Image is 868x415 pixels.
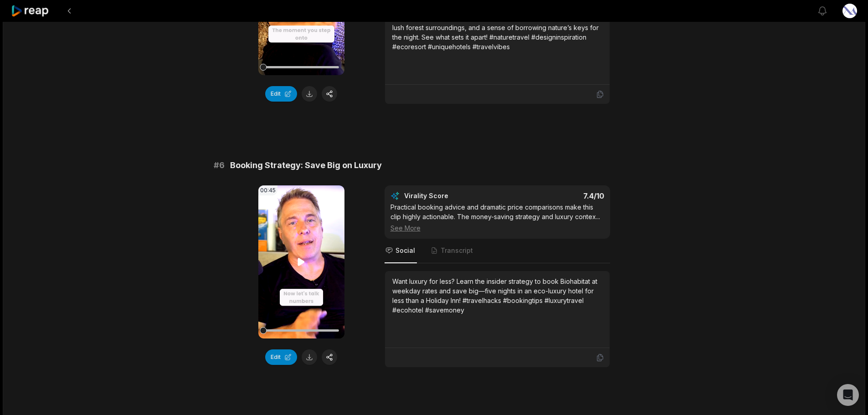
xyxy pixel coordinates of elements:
span: Booking Strategy: Save Big on Luxury [230,159,382,172]
div: Virality Score [404,191,502,200]
div: Step into Biohabitat and feel the difference—minimalist architecture, lush forest surroundings, a... [392,13,602,51]
span: Transcript [441,246,473,255]
div: See More [390,223,604,233]
video: Your browser does not support mp4 format. [258,185,344,338]
div: Open Intercom Messenger [837,384,859,406]
button: Edit [265,86,297,102]
div: 7.4 /10 [506,191,604,200]
span: Social [395,246,415,255]
button: Edit [265,349,297,365]
span: # 6 [214,159,225,172]
div: Practical booking advice and dramatic price comparisons make this clip highly actionable. The mon... [390,202,604,233]
div: Want luxury for less? Learn the insider strategy to book Biohabitat at weekday rates and save big... [392,277,602,315]
nav: Tabs [385,239,610,263]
